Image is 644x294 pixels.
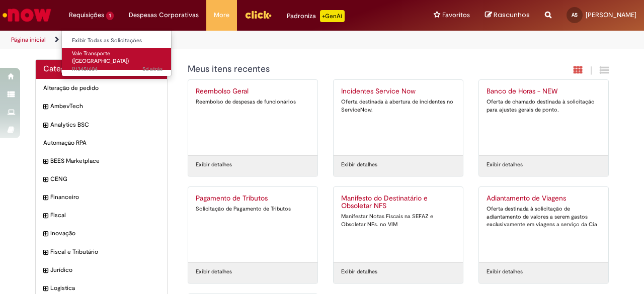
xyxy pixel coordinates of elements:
div: expandir categoria Analytics BSC Analytics BSC [36,116,167,134]
a: Incidentes Service Now Oferta destinada à abertura de incidentes no ServiceNow. [334,80,463,155]
span: 1 [106,12,114,20]
span: Inovação [50,229,159,238]
span: AS [572,12,578,18]
div: expandir categoria CENG CENG [36,170,167,188]
div: Automação RPA [36,134,167,152]
i: expandir categoria Fiscal e Tributário [43,248,48,258]
div: Reembolso de despesas de funcionários [196,98,310,106]
span: Vale Transporte ([GEOGRAPHIC_DATA]) [72,50,129,65]
i: expandir categoria Analytics BSC [43,121,48,131]
i: expandir categoria Fiscal [43,211,48,221]
a: Reembolso Geral Reembolso de despesas de funcionários [188,80,317,155]
h2: Banco de Horas - NEW [487,87,601,95]
span: More [214,10,229,20]
a: Adiantamento de Viagens Oferta destinada à solicitação de adiantamento de valores a serem gastos ... [479,187,608,262]
div: expandir categoria Financeiro Financeiro [36,188,167,207]
span: Analytics BSC [50,121,159,129]
span: R13451604 [72,65,163,73]
i: expandir categoria Jurídico [43,266,48,276]
a: Exibir detalhes [487,161,523,169]
span: Favoritos [442,10,470,20]
a: Exibir detalhes [341,161,377,169]
span: Automação RPA [43,139,159,147]
ul: Trilhas de página [8,31,422,49]
h2: Incidentes Service Now [341,87,455,95]
div: Oferta destinada à solicitação de adiantamento de valores a serem gastos exclusivamente em viagen... [487,205,601,229]
h2: Categorias [43,65,159,74]
a: Aberto R13451604 : Vale Transporte (VT) [62,48,173,70]
div: expandir categoria Jurídico Jurídico [36,261,167,279]
span: 5d atrás [142,65,163,73]
span: Requisições [69,10,104,20]
a: Exibir Todas as Solicitações [62,35,173,46]
span: Fiscal e Tributário [50,248,159,256]
span: | [590,65,592,76]
span: Alteração de pedido [43,84,159,92]
img: click_logo_yellow_360x200.png [245,7,272,22]
div: Manifestar Notas Fiscais na SEFAZ e Obsoletar NFs. no VIM [341,213,455,228]
time: 27/08/2025 10:44:55 [142,65,163,73]
a: Banco de Horas - NEW Oferta de chamado destinada à solicitação para ajustes gerais de ponto. [479,80,608,155]
i: expandir categoria Inovação [43,229,48,239]
span: Logistica [50,284,159,292]
a: Exibir detalhes [196,161,232,169]
i: Exibição de grade [600,65,609,75]
h2: Manifesto do Destinatário e Obsoletar NFS [341,194,455,211]
span: CENG [50,175,159,183]
div: expandir categoria Inovação Inovação [36,224,167,243]
a: Exibir detalhes [341,268,377,276]
span: Financeiro [50,193,159,202]
h2: Reembolso Geral [196,87,310,95]
span: Jurídico [50,266,159,274]
a: Exibir detalhes [196,268,232,276]
i: expandir categoria CENG [43,175,48,185]
h1: {"description":"","title":"Meus itens recentes"} Categoria [188,64,500,74]
div: expandir categoria Fiscal Fiscal [36,206,167,225]
a: Manifesto do Destinatário e Obsoletar NFS Manifestar Notas Fiscais na SEFAZ e Obsoletar NFs. no VIM [334,187,463,262]
span: AmbevTech [50,102,159,111]
div: expandir categoria Fiscal e Tributário Fiscal e Tributário [36,243,167,261]
span: Despesas Corporativas [129,10,199,20]
a: Rascunhos [485,11,530,20]
i: expandir categoria Financeiro [43,193,48,203]
p: +GenAi [320,10,345,22]
a: Exibir detalhes [487,268,523,276]
div: Alteração de pedido [36,79,167,97]
span: Rascunhos [494,10,530,20]
i: expandir categoria Logistica [43,284,48,294]
i: Exibição em cartão [574,65,583,75]
div: Padroniza [287,10,345,22]
div: expandir categoria BEES Marketplace BEES Marketplace [36,152,167,170]
ul: Requisições [61,30,172,76]
div: Oferta destinada à abertura de incidentes no ServiceNow. [341,98,455,114]
h2: Adiantamento de Viagens [487,194,601,203]
a: Página inicial [11,36,46,44]
img: ServiceNow [1,5,53,25]
span: [PERSON_NAME] [586,11,636,19]
h2: Pagamento de Tributos [196,194,310,203]
div: expandir categoria AmbevTech AmbevTech [36,97,167,116]
div: Solicitação de Pagamento de Tributos [196,205,310,213]
span: Fiscal [50,211,159,220]
i: expandir categoria BEES Marketplace [43,157,48,167]
span: BEES Marketplace [50,157,159,165]
a: Pagamento de Tributos Solicitação de Pagamento de Tributos [188,187,317,262]
i: expandir categoria AmbevTech [43,102,48,112]
div: Oferta de chamado destinada à solicitação para ajustes gerais de ponto. [487,98,601,114]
